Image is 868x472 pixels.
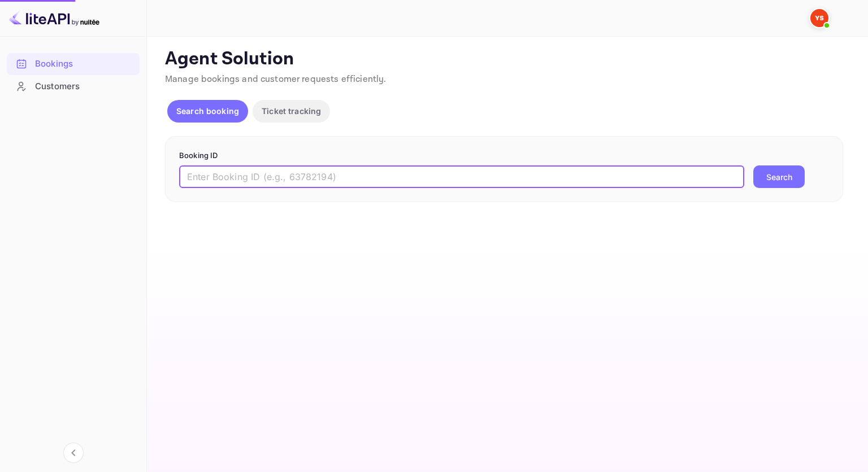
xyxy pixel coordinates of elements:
[179,165,744,188] input: Enter Booking ID (e.g., 63782194)
[810,9,828,27] img: Yandex Support
[176,105,239,117] p: Search booking
[7,53,140,75] div: Bookings
[35,80,134,93] div: Customers
[165,48,848,71] p: Agent Solution
[35,58,134,71] div: Bookings
[7,76,140,98] div: Customers
[63,443,84,463] button: Collapse navigation
[165,73,387,85] span: Manage bookings and customer requests efficiently.
[7,76,140,97] a: Customers
[179,150,829,161] p: Booking ID
[262,105,321,117] p: Ticket tracking
[7,53,140,74] a: Bookings
[9,9,99,27] img: LiteAPI logo
[753,165,805,188] button: Search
